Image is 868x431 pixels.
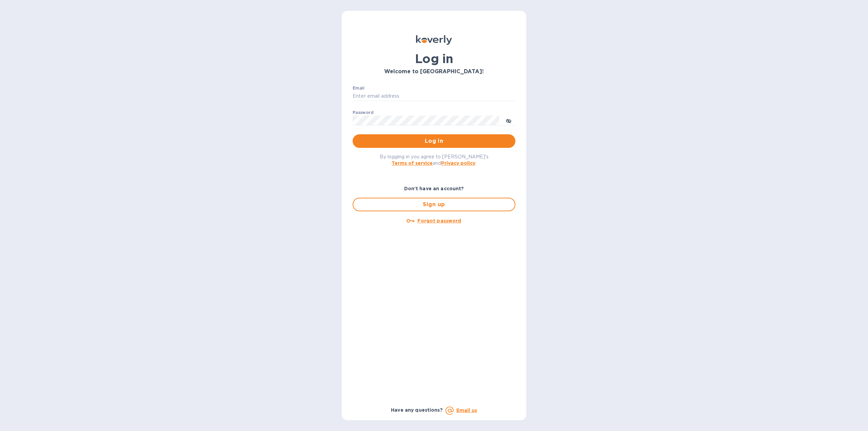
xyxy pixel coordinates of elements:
a: Privacy policy [441,160,475,166]
img: Koverly [416,35,452,45]
span: By logging in you agree to [PERSON_NAME]'s and . [380,154,489,166]
h1: Log in [353,52,515,66]
button: Sign up [353,198,515,211]
u: Forgot password [417,218,461,223]
button: Log in [353,134,515,148]
a: Terms of service [392,160,433,166]
h3: Welcome to [GEOGRAPHIC_DATA]! [353,68,515,75]
span: Log in [358,137,510,145]
button: toggle password visibility [502,114,515,127]
a: Email us [456,408,477,413]
label: Password [353,111,373,115]
label: Email [353,86,364,90]
b: Don't have an account? [404,186,464,191]
b: Have any questions? [391,407,443,413]
span: Sign up [359,200,509,209]
input: Enter email address [353,91,515,101]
